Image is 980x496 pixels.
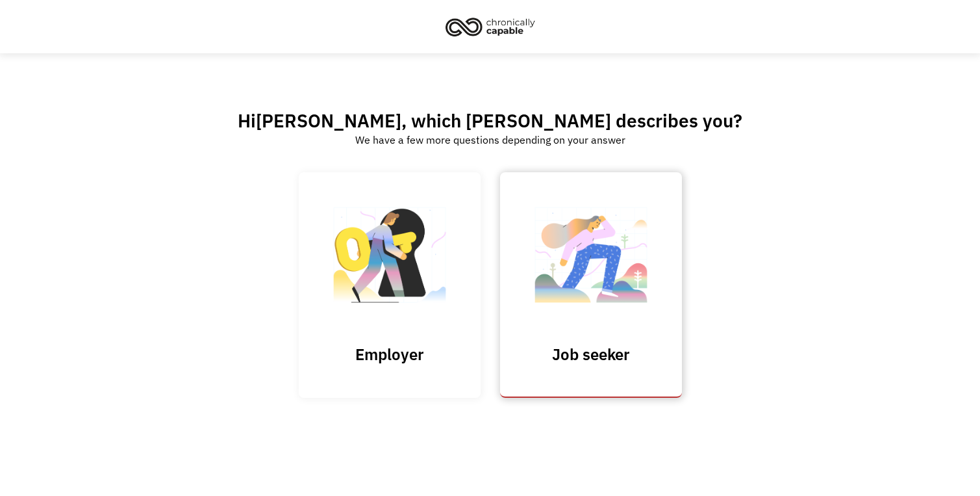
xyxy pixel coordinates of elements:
a: Job seeker [500,172,682,398]
h2: Hi , which [PERSON_NAME] describes you? [238,109,742,132]
input: Submit [299,172,481,398]
div: We have a few more questions depending on your answer [355,132,625,148]
img: Chronically Capable logo [442,12,539,41]
h3: Job seeker [526,345,656,364]
span: [PERSON_NAME] [256,109,401,133]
